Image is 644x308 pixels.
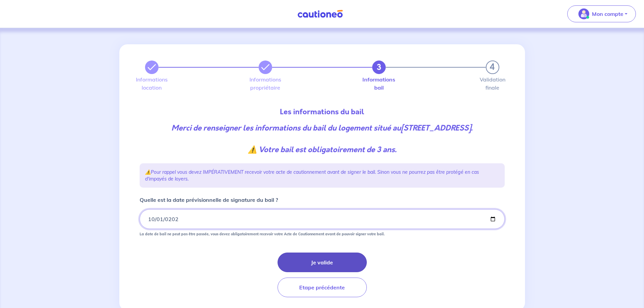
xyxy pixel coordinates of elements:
button: 3 [372,61,386,74]
label: Validation finale [486,77,499,90]
em: Merci de renseigner les informations du bail du logement situé au . [171,123,473,155]
input: contract-date-placeholder [140,209,505,229]
p: Quelle est la date prévisionnelle de signature du bail ? [140,196,278,204]
label: Informations propriétaire [259,77,272,90]
button: illu_account_valid_menu.svgMon compte [567,5,636,22]
strong: ⚠️ Votre bail est obligatoirement de 3 ans. [248,144,397,155]
button: Je valide [278,253,367,272]
p: ⚠️ [145,169,499,182]
em: Pour rappel vous devez IMPÉRATIVEMENT recevoir votre acte de cautionnement avant de signer le bai... [145,169,479,182]
p: Les informations du bail [140,106,505,117]
label: Informations bail [372,77,386,90]
button: Etape précédente [278,278,367,297]
strong: [STREET_ADDRESS] [401,123,471,133]
img: Cautioneo [295,10,345,18]
p: Mon compte [592,10,623,18]
strong: La date de bail ne peut pas être passée, vous devez obligatoirement recevoir votre Acte de Cautio... [140,232,385,236]
label: Informations location [145,77,159,90]
img: illu_account_valid_menu.svg [578,8,589,19]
